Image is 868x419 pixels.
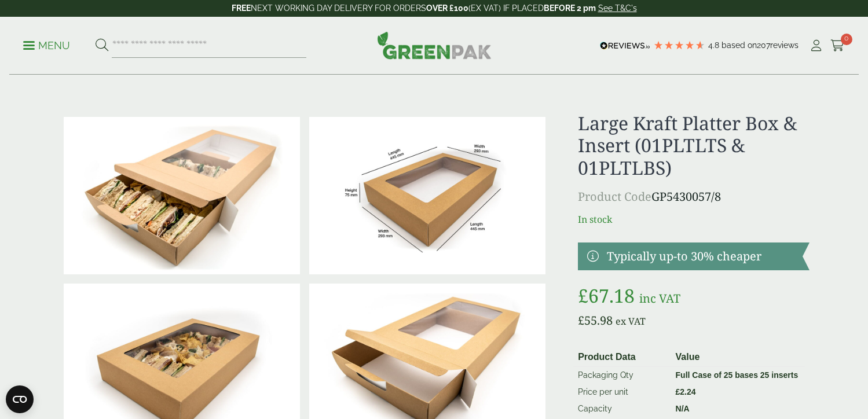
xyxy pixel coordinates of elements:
div: 4.79 Stars [653,40,705,50]
span: £ [676,387,680,396]
bdi: 55.98 [578,313,613,328]
strong: BEFORE 2 pm [544,3,596,13]
span: Product Code [578,189,651,204]
th: Value [671,348,805,367]
img: GreenPak Supplies [377,31,492,59]
span: 207 [757,41,770,50]
img: REVIEWS.io [600,42,650,50]
td: Packaging Qty [573,367,671,384]
p: In stock [578,212,809,226]
h1: Large Kraft Platter Box & Insert (01PLTLTS & 01PLTLBS) [578,112,809,179]
span: Based on [721,41,757,50]
span: 4.8 [708,41,721,50]
i: My Account [809,40,823,52]
span: inc VAT [639,291,680,306]
img: Large Platter Sandwiches Open [64,117,300,274]
span: £ [578,313,584,328]
strong: Full Case of 25 bases 25 inserts [676,370,799,380]
p: GP5430057/8 [578,188,809,205]
bdi: 2.24 [676,387,696,396]
button: Open CMP widget [6,385,34,413]
td: Price per unit [573,384,671,400]
span: reviews [770,41,799,50]
a: See T&C's [598,3,637,13]
p: Menu [23,39,70,53]
span: £ [578,283,588,308]
i: Cart [830,40,845,52]
strong: N/A [676,404,690,413]
bdi: 67.18 [578,283,635,308]
th: Product Data [573,348,671,367]
span: ex VAT [616,315,646,328]
a: 0 [830,37,845,54]
td: Capacity [573,400,671,417]
a: Menu [23,39,70,50]
span: 0 [841,34,852,45]
strong: FREE [232,3,251,13]
strong: OVER £100 [426,3,468,13]
img: Platter_large [309,117,545,274]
